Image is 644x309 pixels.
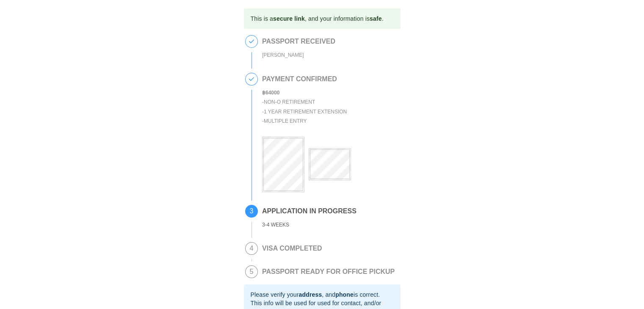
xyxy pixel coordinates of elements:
[246,73,257,85] span: 2
[262,116,355,126] div: - Multiple entry
[262,75,355,83] h2: PAYMENT CONFIRMED
[335,291,354,298] b: phone
[262,220,357,230] div: 3-4 WEEKS
[262,207,357,215] h2: APPLICATION IN PROGRESS
[246,243,257,254] span: 4
[262,90,279,96] b: ฿ 64000
[251,290,394,299] div: Please verify your , and is correct.
[262,50,335,60] div: [PERSON_NAME]
[262,107,355,117] div: - 1 Year Retirement Extension
[299,291,322,298] b: address
[246,36,257,47] span: 1
[262,268,395,276] h2: PASSPORT READY FOR OFFICE PICKUP
[370,15,382,22] b: safe
[246,266,257,278] span: 5
[262,38,335,45] h2: PASSPORT RECEIVED
[246,205,257,217] span: 3
[262,97,355,107] div: - NON-O Retirement
[262,245,322,252] h2: VISA COMPLETED
[251,11,384,26] div: This is a , and your information is .
[273,15,305,22] b: secure link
